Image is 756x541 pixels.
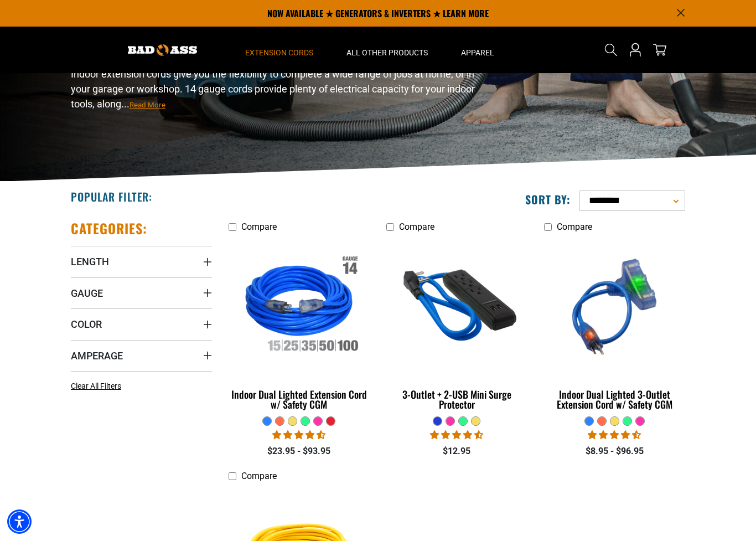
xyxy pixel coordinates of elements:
[386,238,527,416] a: blue 3-Outlet + 2-USB Mini Surge Protector
[544,389,685,409] div: Indoor Dual Lighted 3-Outlet Extension Cord w/ Safety CGM
[71,189,152,204] h2: Popular Filter:
[71,318,102,331] span: Color
[229,389,370,409] div: Indoor Dual Lighted Extension Cord w/ Safety CGM
[71,349,123,362] span: Amperage
[602,41,620,59] summary: Search
[346,48,428,58] span: All Other Products
[71,220,147,237] h2: Categories:
[71,340,212,371] summary: Amperage
[272,430,325,440] span: 4.40 stars
[128,44,197,56] img: Bad Ass Extension Cords
[229,238,370,416] a: Indoor Dual Lighted Extension Cord w/ Safety CGM Indoor Dual Lighted Extension Cord w/ Safety CGM
[71,277,212,308] summary: Gauge
[245,48,313,58] span: Extension Cords
[71,255,109,268] span: Length
[130,101,165,109] span: Read More
[430,430,483,440] span: 4.36 stars
[229,445,370,458] div: $23.95 - $93.95
[241,471,277,481] span: Compare
[444,27,511,73] summary: Apparel
[626,27,644,73] a: Open this option
[230,243,369,370] img: Indoor Dual Lighted Extension Cord w/ Safety CGM
[7,509,32,534] div: Accessibility Menu
[399,221,434,232] span: Compare
[241,221,277,232] span: Compare
[229,27,330,73] summary: Extension Cords
[651,43,669,56] a: cart
[71,68,475,110] span: Indoor extension cords give you the flexibility to complete a wide range of jobs at home, or in y...
[71,246,212,277] summary: Length
[544,238,685,416] a: blue Indoor Dual Lighted 3-Outlet Extension Cord w/ Safety CGM
[557,221,592,232] span: Compare
[545,243,684,370] img: blue
[71,380,126,392] a: Clear All Filters
[71,382,121,390] span: Clear All Filters
[544,445,685,458] div: $8.95 - $96.95
[386,389,527,409] div: 3-Outlet + 2-USB Mini Surge Protector
[330,27,444,73] summary: All Other Products
[71,287,103,300] span: Gauge
[386,445,527,458] div: $12.95
[525,192,571,207] label: Sort by:
[461,48,494,58] span: Apparel
[588,430,641,440] span: 4.33 stars
[387,243,526,370] img: blue
[71,308,212,339] summary: Color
